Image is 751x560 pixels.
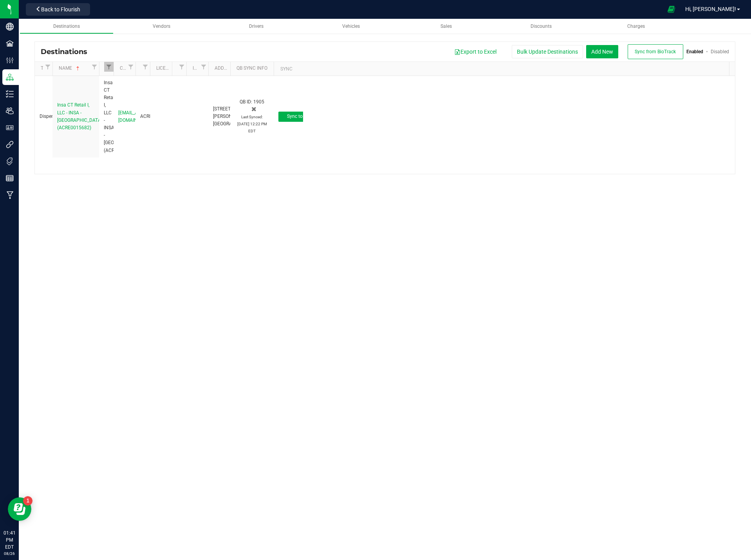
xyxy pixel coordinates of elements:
button: Sync to QB [278,112,318,122]
a: Address [215,65,227,72]
span: [DATE] 12:22 PM EDT [237,122,267,133]
span: Destinations [41,47,93,56]
div: Insa CT Retail I, LLC - INSA - [GEOGRAPHIC_DATA] (ACRE0015682) [104,79,109,154]
a: Filter [177,62,186,72]
a: Disabled [711,49,729,54]
a: Enabled [686,49,703,54]
span: 1905 [253,99,264,105]
span: Vendors [153,23,170,29]
inline-svg: Manufacturing [6,191,14,199]
iframe: Resource center [8,497,31,521]
inline-svg: Users [6,107,14,115]
p: 01:41 PM EDT [4,529,15,551]
span: Vehicles [342,23,360,29]
span: Discounts [531,23,552,29]
span: Back to Flourish [41,6,80,13]
inline-svg: Integrations [6,141,14,148]
span: [GEOGRAPHIC_DATA] [213,121,258,126]
span: Destinations [53,23,80,29]
span: Sync to QB [287,114,310,119]
inline-svg: Configuration [6,56,14,64]
inline-svg: User Roles [6,124,14,132]
span: [EMAIL_ADDRESS][DOMAIN_NAME] [118,110,156,123]
inline-svg: Tags [6,157,14,165]
a: QB Sync Info [236,65,271,72]
p: 08/26 [4,551,15,556]
a: Name [59,65,90,72]
span: Hi, [PERSON_NAME]! [685,6,736,12]
a: Filter [90,62,99,72]
button: Add New [586,45,618,58]
button: Sync from BioTrack [628,44,683,59]
inline-svg: Company [6,23,14,31]
inline-svg: Distribution [6,73,14,81]
a: Filter [43,62,52,72]
span: Drivers [249,23,264,29]
a: Filter [104,62,114,72]
span: Last Synced: [241,115,263,119]
a: Filter [141,62,150,72]
inline-svg: Inventory [6,90,14,98]
span: Charges [627,23,645,29]
span: Open Ecommerce Menu [663,2,680,17]
span: Sync from BioTrack [635,49,676,54]
a: License Expiration [156,65,169,72]
div: Dispensary [40,113,48,120]
span: [STREET_ADDRESS][PERSON_NAME] [213,106,254,119]
div: ACRE0015682 [140,113,145,120]
button: Back to Flourish [26,3,90,16]
span: Insa CT Retail I, LLC - INSA - [GEOGRAPHIC_DATA] (ACRE0015682) [57,102,102,130]
button: Bulk Update Destinations [512,45,583,58]
a: Company Email [120,65,126,72]
a: Type [41,65,43,72]
a: Internal Notes [193,65,199,72]
a: Filter [199,62,208,72]
inline-svg: Facilities [6,40,14,47]
span: Sales [440,23,452,29]
span: QB ID: [240,99,252,105]
button: Export to Excel [449,45,502,58]
a: Filter [126,62,135,72]
inline-svg: Reports [6,174,14,182]
th: Sync [274,62,303,76]
iframe: Resource center unread badge [23,496,32,506]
